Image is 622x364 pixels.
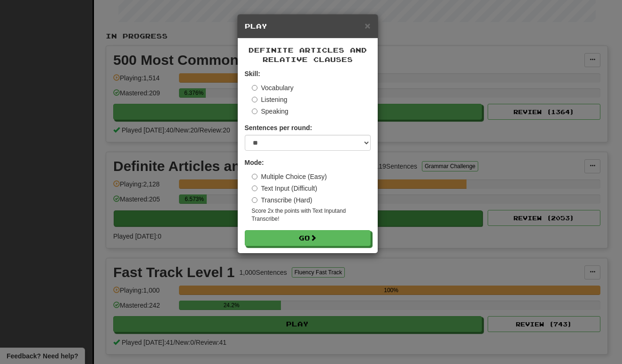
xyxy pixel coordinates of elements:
label: Sentences per round: [245,123,312,132]
strong: Skill: [245,70,260,77]
small: Score 2x the points with Text Input and Transcribe ! [252,207,371,223]
label: Transcribe (Hard) [252,195,312,205]
h5: Play [245,22,371,31]
strong: Mode: [245,159,264,166]
label: Text Input (Difficult) [252,184,318,193]
label: Vocabulary [252,83,294,93]
input: Transcribe (Hard) [252,197,257,203]
input: Vocabulary [252,85,257,91]
input: Text Input (Difficult) [252,186,257,191]
input: Speaking [252,108,257,114]
label: Multiple Choice (Easy) [252,172,327,181]
label: Speaking [252,107,288,116]
input: Multiple Choice (Easy) [252,174,257,179]
span: × [365,20,370,31]
input: Listening [252,97,257,102]
button: Close [365,21,370,31]
span: Definite Articles and Relative Clauses [249,46,367,63]
label: Listening [252,95,288,104]
button: Go [245,230,371,246]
